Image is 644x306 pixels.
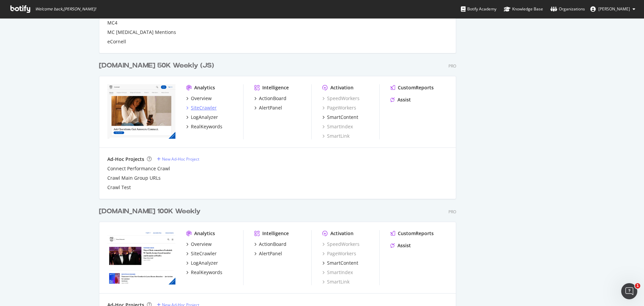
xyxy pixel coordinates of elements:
[194,84,215,91] div: Analytics
[186,269,222,276] a: RealKeywords
[191,260,218,266] div: LogAnalyzer
[322,241,360,248] a: SpeedWorkers
[157,156,199,162] a: New Ad-Hoc Project
[186,123,222,130] a: RealKeywords
[191,269,222,276] div: RealKeywords
[398,230,434,237] div: CustomReports
[448,209,456,215] div: Pro
[322,260,358,266] a: SmartContent
[107,84,175,139] img: connect.mayoclinic.org
[107,29,176,36] a: MC [MEDICAL_DATA] Mentions
[330,230,354,237] div: Activation
[259,95,286,102] div: ActionBoard
[504,6,543,12] div: Knowledge Base
[322,250,356,257] a: PageWorkers
[191,241,212,248] div: Overview
[621,283,637,299] iframe: Intercom live chat
[598,6,630,12] span: Eric Hofmann
[191,250,217,257] div: SiteCrawler
[186,241,212,248] a: Overview
[322,95,360,102] a: SpeedWorkers
[322,278,350,285] a: SmartLink
[254,104,282,111] a: AlertPanel
[107,19,117,26] a: MC4
[398,84,434,91] div: CustomReports
[191,114,218,121] div: LogAnalyzer
[259,104,282,111] div: AlertPanel
[262,230,289,237] div: Intelligence
[107,175,161,181] a: Crawl Main Group URLs
[254,241,286,248] a: ActionBoard
[35,6,96,12] span: Welcome back, [PERSON_NAME] !
[259,241,286,248] div: ActionBoard
[99,207,203,216] a: [DOMAIN_NAME] 100K Weekly
[585,4,641,14] button: [PERSON_NAME]
[191,123,222,130] div: RealKeywords
[390,230,434,237] a: CustomReports
[390,96,411,103] a: Assist
[107,38,126,45] a: eCornell
[322,104,356,111] a: PageWorkers
[99,61,217,71] a: [DOMAIN_NAME] 50K Weekly (JS)
[186,260,218,266] a: LogAnalyzer
[322,133,350,139] a: SmartLink
[191,104,217,111] div: SiteCrawler
[191,95,212,102] div: Overview
[397,96,411,103] div: Assist
[107,165,170,172] a: Connect Performance Crawl
[186,250,217,257] a: SiteCrawler
[162,156,199,162] div: New Ad-Hoc Project
[186,95,212,102] a: Overview
[397,242,411,249] div: Assist
[262,84,289,91] div: Intelligence
[107,230,175,285] img: newsnetwork.mayoclinic.org
[99,61,214,71] div: [DOMAIN_NAME] 50K Weekly (JS)
[448,63,456,69] div: Pro
[107,156,144,163] div: Ad-Hoc Projects
[254,250,282,257] a: AlertPanel
[186,104,217,111] a: SiteCrawler
[327,114,358,121] div: SmartContent
[327,260,358,266] div: SmartContent
[390,242,411,249] a: Assist
[461,6,496,12] div: Botify Academy
[322,123,353,130] a: SmartIndex
[322,269,353,276] a: SmartIndex
[254,95,286,102] a: ActionBoard
[635,283,640,289] span: 1
[107,184,131,191] a: Crawl Test
[259,250,282,257] div: AlertPanel
[390,84,434,91] a: CustomReports
[550,6,585,12] div: Organizations
[99,207,201,216] div: [DOMAIN_NAME] 100K Weekly
[194,230,215,237] div: Analytics
[186,114,218,121] a: LogAnalyzer
[330,84,354,91] div: Activation
[322,114,358,121] a: SmartContent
